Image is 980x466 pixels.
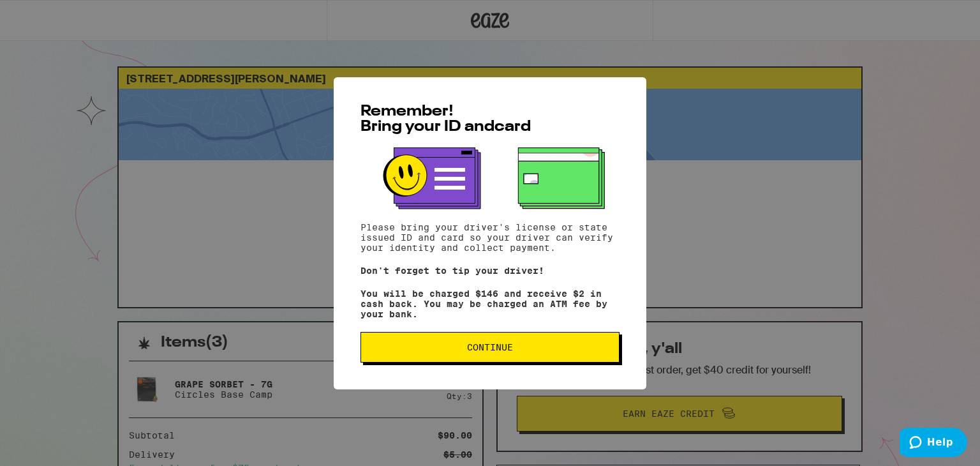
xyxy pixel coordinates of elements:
[360,222,620,253] p: Please bring your driver's license or state issued ID and card so your driver can verify your ide...
[900,428,967,460] iframe: Opens a widget where you can find more information
[360,289,620,319] p: You will be charged $146 and receive $2 in cash back. You may be charged an ATM fee by your bank.
[360,332,620,363] button: Continue
[360,104,531,135] span: Remember! Bring your ID and card
[467,343,513,352] span: Continue
[360,266,620,276] p: Don't forget to tip your driver!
